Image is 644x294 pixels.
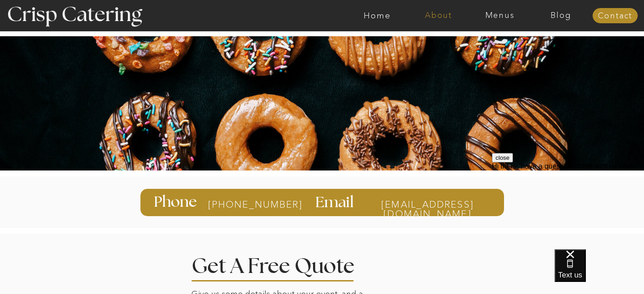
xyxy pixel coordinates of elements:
[408,11,469,20] a: About
[364,200,491,208] a: [EMAIL_ADDRESS][DOMAIN_NAME]
[154,195,199,210] h3: Phone
[469,11,530,20] a: Menus
[593,12,638,21] a: Contact
[208,200,279,209] a: [PHONE_NUMBER]
[555,249,644,294] iframe: podium webchat widget bubble
[315,195,356,209] h3: Email
[530,11,592,20] a: Blog
[492,153,644,260] iframe: podium webchat widget prompt
[347,11,408,20] a: Home
[191,256,382,273] h2: Get A Free Quote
